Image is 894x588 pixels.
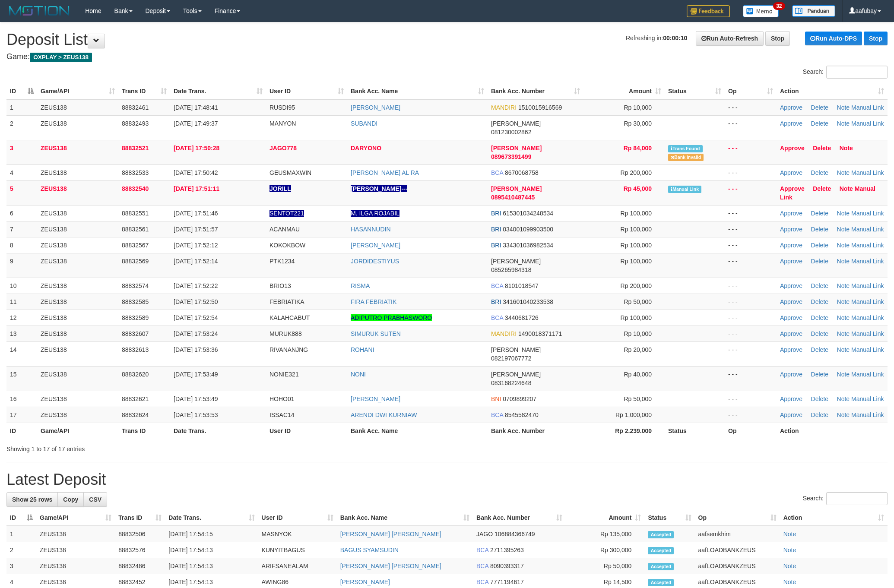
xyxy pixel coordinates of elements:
[725,205,777,221] td: - - -
[491,355,531,362] span: Copy 082197067772 to clipboard
[337,510,473,526] th: Bank Acc. Name: activate to sort column ascending
[624,104,652,111] span: Rp 10,000
[725,115,777,140] td: - - -
[668,186,701,193] span: Manually Linked
[174,242,218,249] span: [DATE] 17:52:12
[505,314,539,321] span: Copy 3440681726 to clipboard
[811,395,828,402] a: Delete
[505,411,539,418] span: Copy 8545582470 to clipboard
[491,226,501,233] span: BRI
[115,510,165,526] th: Trans ID: activate to sort column ascending
[118,83,170,99] th: Trans ID: activate to sort column ascending
[725,99,777,116] td: - - -
[6,31,888,48] h1: Deposit List
[269,371,299,378] span: NONIE321
[63,496,78,503] span: Copy
[624,346,652,353] span: Rp 20,000
[780,258,802,265] a: Approve
[269,282,291,289] span: BRIO13
[837,104,850,111] a: Note
[851,411,884,418] a: Manual Link
[118,423,170,439] th: Trans ID
[6,294,37,310] td: 11
[12,496,52,503] span: Show 25 rows
[851,226,884,233] a: Manual Link
[57,492,84,507] a: Copy
[725,391,777,407] td: - - -
[811,411,828,418] a: Delete
[6,278,37,294] td: 10
[837,226,850,233] a: Note
[174,210,218,217] span: [DATE] 17:51:46
[837,330,850,337] a: Note
[122,185,149,192] span: 88832540
[174,104,218,111] span: [DATE] 17:48:41
[174,314,218,321] span: [DATE] 17:52:54
[269,169,311,176] span: GEUSMAXWIN
[811,258,828,265] a: Delete
[37,164,118,180] td: ZEUS138
[122,411,149,418] span: 88832624
[725,253,777,278] td: - - -
[813,145,831,152] a: Delete
[37,115,118,140] td: ZEUS138
[6,366,37,391] td: 15
[6,326,37,341] td: 13
[83,492,107,507] a: CSV
[725,366,777,391] td: - - -
[624,371,652,378] span: Rp 40,000
[837,120,850,127] a: Note
[351,258,399,265] a: JORDIDESTIYUS
[851,258,884,265] a: Manual Link
[6,4,72,17] img: MOTION_logo.png
[851,330,884,337] a: Manual Link
[6,83,37,99] th: ID: activate to sort column descending
[36,510,115,526] th: Game/API: activate to sort column ascending
[780,395,802,402] a: Approve
[811,169,828,176] a: Delete
[803,66,888,79] label: Search:
[837,395,850,402] a: Note
[851,298,884,305] a: Manual Link
[6,115,37,140] td: 2
[122,371,149,378] span: 88832620
[725,140,777,164] td: - - -
[6,253,37,278] td: 9
[696,31,764,46] a: Run Auto-Refresh
[351,330,401,337] a: SIMURUK SUTEN
[811,371,828,378] a: Delete
[170,423,266,439] th: Date Trans.
[644,510,694,526] th: Status: activate to sort column ascending
[351,371,366,378] a: NONI
[783,563,796,569] a: Note
[621,242,652,249] span: Rp 100,000
[347,423,488,439] th: Bank Acc. Name
[615,411,652,418] span: Rp 1,000,000
[37,221,118,237] td: ZEUS138
[491,266,531,273] span: Copy 085265984318 to clipboard
[37,326,118,341] td: ZEUS138
[6,510,36,526] th: ID: activate to sort column descending
[6,53,888,61] h4: Game:
[624,330,652,337] span: Rp 10,000
[491,258,541,265] span: [PERSON_NAME]
[174,395,218,402] span: [DATE] 17:53:49
[491,169,503,176] span: BCA
[269,314,310,321] span: KALAHCABUT
[811,314,828,321] a: Delete
[864,32,888,45] a: Stop
[837,169,850,176] a: Note
[491,411,503,418] span: BCA
[351,185,407,192] a: [PERSON_NAME]---
[624,395,652,402] span: Rp 50,000
[811,104,828,111] a: Delete
[122,282,149,289] span: 88832574
[851,242,884,249] a: Manual Link
[780,314,802,321] a: Approve
[837,258,850,265] a: Note
[351,145,381,152] a: DARYONO
[491,242,501,249] span: BRI
[174,169,218,176] span: [DATE] 17:50:42
[811,346,828,353] a: Delete
[174,258,218,265] span: [DATE] 17:52:14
